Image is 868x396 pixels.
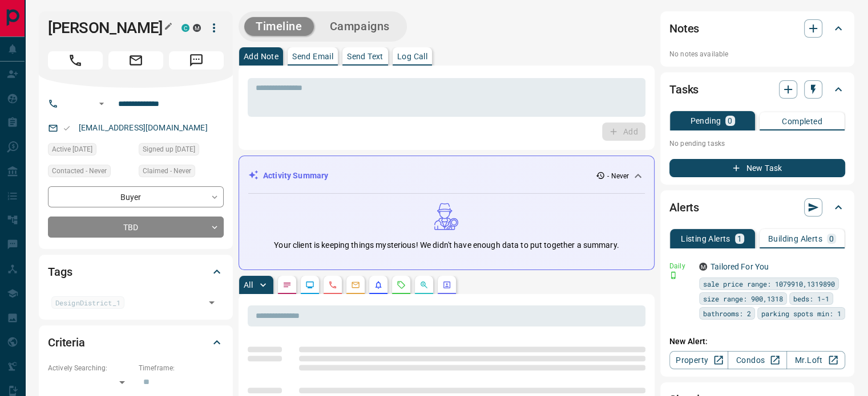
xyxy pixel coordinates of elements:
[669,135,845,152] p: No pending tasks
[690,117,721,125] p: Pending
[710,262,769,271] a: Tailored For You
[143,144,195,155] span: Signed up [DATE]
[48,19,164,37] h1: [PERSON_NAME]
[669,76,845,103] div: Tasks
[139,363,224,373] p: Timeframe:
[669,80,699,99] h2: Tasks
[139,143,224,159] div: Sat Dec 29 2012
[282,280,292,289] svg: Notes
[328,280,337,289] svg: Calls
[669,271,677,279] svg: Push Notification Only
[52,165,107,177] span: Contacted - Never
[397,52,427,60] p: Log Call
[79,123,208,132] a: [EMAIL_ADDRESS][DOMAIN_NAME]
[108,51,163,70] span: Email
[244,52,278,60] p: Add Note
[274,239,619,251] p: Your client is keeping things mysterious! We didn't have enough data to put together a summary.
[442,280,451,289] svg: Agent Actions
[829,235,834,243] p: 0
[347,52,383,60] p: Send Text
[669,336,845,348] p: New Alert:
[669,351,728,369] a: Property
[374,280,383,289] svg: Listing Alerts
[782,117,822,125] p: Completed
[143,165,191,177] span: Claimed - Never
[193,24,201,32] div: mrloft.ca
[728,117,732,125] p: 0
[699,263,707,271] div: mrloft.ca
[305,280,314,289] svg: Lead Browsing Activity
[728,351,786,369] a: Condos
[48,51,103,70] span: Call
[63,124,71,132] svg: Email Valid
[351,280,360,289] svg: Emails
[669,15,845,42] div: Notes
[397,280,406,289] svg: Requests
[52,144,92,155] span: Active [DATE]
[669,194,845,221] div: Alerts
[419,280,429,289] svg: Opportunities
[169,51,224,70] span: Message
[703,278,835,289] span: sale price range: 1079910,1319890
[761,308,841,319] span: parking spots min: 1
[48,143,133,159] div: Thu Jan 06 2022
[48,333,85,352] h2: Criteria
[48,263,72,281] h2: Tags
[768,235,822,243] p: Building Alerts
[793,293,829,304] span: beds: 1-1
[669,19,699,38] h2: Notes
[318,17,401,36] button: Campaigns
[786,351,845,369] a: Mr.Loft
[263,170,328,182] p: Activity Summary
[48,329,224,356] div: Criteria
[669,49,845,59] p: No notes available
[95,97,108,111] button: Open
[248,165,645,186] div: Activity Summary- Never
[703,308,751,319] span: bathrooms: 2
[681,235,730,243] p: Listing Alerts
[292,52,333,60] p: Send Email
[737,235,742,243] p: 1
[48,186,224,207] div: Buyer
[669,261,692,271] p: Daily
[244,281,253,289] p: All
[181,24,189,32] div: condos.ca
[669,198,699,217] h2: Alerts
[204,295,220,311] button: Open
[607,171,629,181] p: - Never
[48,258,224,285] div: Tags
[669,159,845,177] button: New Task
[703,293,783,304] span: size range: 900,1318
[244,17,314,36] button: Timeline
[48,363,133,373] p: Actively Searching:
[48,217,224,238] div: TBD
